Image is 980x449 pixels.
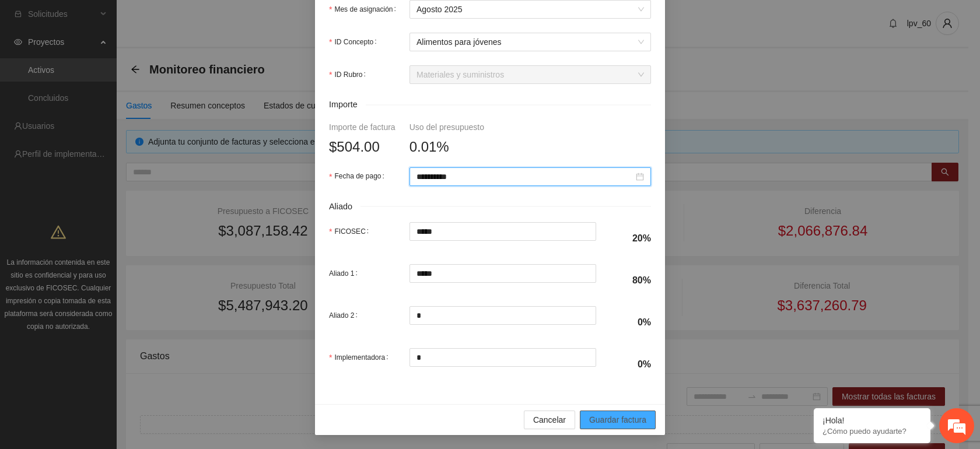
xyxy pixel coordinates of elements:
button: Cancelar [524,411,575,429]
div: Importe de factura [329,121,395,134]
p: ¿Cómo puedo ayudarte? [822,427,922,436]
h4: 0% [610,316,651,329]
input: Aliado 1: [410,265,596,282]
label: ID Concepto: [329,33,381,51]
span: Materiales y suministros [416,66,644,83]
div: ¡Hola! [822,416,922,425]
input: Implementadora: [410,349,596,366]
input: Aliado 2: [410,307,596,324]
span: Alimentos para jóvenes [416,33,644,51]
span: Guardar factura [589,413,646,426]
input: Fecha de pago: [416,170,633,183]
label: FICOSEC: [329,222,373,241]
textarea: Escriba su mensaje y pulse “Intro” [6,318,222,359]
input: FICOSEC: [410,223,596,240]
label: Aliado 2: [329,306,362,325]
div: Uso del presupuesto [409,121,484,134]
span: Cancelar [533,413,566,426]
span: 0.01% [409,136,449,158]
div: Chatee con nosotros ahora [61,59,196,75]
label: Implementadora: [329,348,393,367]
h4: 20% [610,232,651,245]
label: ID Rubro: [329,65,370,84]
h4: 80% [610,274,651,287]
button: Guardar factura [580,411,656,429]
span: Estamos en línea. [68,156,161,273]
span: Importe [329,98,366,111]
span: Agosto 2025 [416,1,644,18]
div: Minimizar ventana de chat en vivo [191,6,219,34]
label: Fecha de pago: [329,167,389,186]
span: Aliado [329,200,360,213]
span: $504.00 [329,136,380,158]
h4: 0% [610,358,651,371]
label: Aliado 1: [329,264,362,283]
